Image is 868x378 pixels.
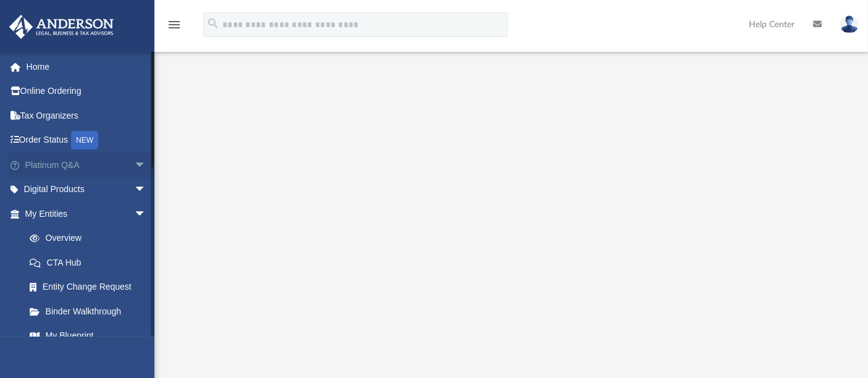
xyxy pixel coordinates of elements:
i: search [206,17,220,30]
span: arrow_drop_down [134,201,159,227]
a: menu [167,23,182,32]
a: Overview [17,226,165,251]
a: Entity Change Request [17,275,165,300]
a: Online Ordering [9,79,165,104]
a: Home [9,54,165,79]
a: Digital Productsarrow_drop_down [9,177,165,202]
div: NEW [71,131,98,149]
a: My Entitiesarrow_drop_down [9,201,165,226]
span: arrow_drop_down [134,177,159,203]
a: Platinum Q&Aarrow_drop_down [9,153,165,177]
i: menu [167,17,182,32]
img: Anderson Advisors Platinum Portal [6,15,117,39]
a: Tax Organizers [9,103,165,128]
a: Binder Walkthrough [17,299,165,324]
img: User Pic [840,15,859,33]
a: My Blueprint [17,324,159,348]
a: Order StatusNEW [9,128,165,153]
span: arrow_drop_down [134,153,159,178]
a: CTA Hub [17,250,165,275]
